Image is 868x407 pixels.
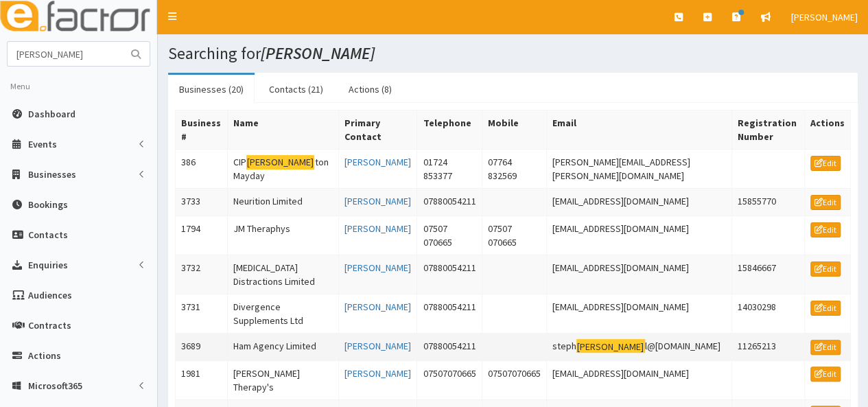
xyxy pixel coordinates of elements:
[546,216,731,255] td: [EMAIL_ADDRESS][DOMAIN_NAME]
[417,150,482,189] td: 01724 853377
[417,294,482,333] td: 07880054211
[731,333,804,360] td: 11265213
[176,294,228,333] td: 3731
[28,108,75,120] span: Dashboard
[227,189,338,216] td: Neurition Limited
[546,333,731,360] td: steph l@[DOMAIN_NAME]
[176,111,228,150] th: Business #
[227,294,338,333] td: Divergence Supplements Ltd
[176,216,228,255] td: 1794
[546,189,731,216] td: [EMAIL_ADDRESS][DOMAIN_NAME]
[731,294,804,333] td: 14030298
[810,340,841,355] a: Edit
[176,333,228,360] td: 3689
[417,189,482,216] td: 07880054211
[28,138,57,150] span: Events
[576,339,645,353] mark: [PERSON_NAME]
[344,156,411,168] a: [PERSON_NAME]
[344,301,411,313] a: [PERSON_NAME]
[176,189,228,216] td: 3733
[417,216,482,255] td: 07507 070665
[546,360,731,399] td: [EMAIL_ADDRESS][DOMAIN_NAME]
[417,360,482,399] td: 07507070665
[482,150,546,189] td: 07764 832569
[344,340,411,352] a: [PERSON_NAME]
[227,150,338,189] td: CIP ton Mayday
[804,111,850,150] th: Actions
[28,198,68,211] span: Bookings
[791,11,858,23] span: [PERSON_NAME]
[168,45,858,62] h1: Searching for
[417,333,482,360] td: 07880054211
[258,75,334,104] a: Contacts (21)
[546,255,731,294] td: [EMAIL_ADDRESS][DOMAIN_NAME]
[344,195,411,207] a: [PERSON_NAME]
[731,111,804,150] th: Registration Number
[176,150,228,189] td: 386
[338,111,417,150] th: Primary Contact
[227,360,338,399] td: [PERSON_NAME] Therapy's
[28,380,82,392] span: Microsoft365
[546,294,731,333] td: [EMAIL_ADDRESS][DOMAIN_NAME]
[227,333,338,360] td: Ham Agency Limited
[338,75,403,104] a: Actions (8)
[546,150,731,189] td: [PERSON_NAME][EMAIL_ADDRESS][PERSON_NAME][DOMAIN_NAME]
[246,155,315,170] mark: [PERSON_NAME]
[227,216,338,255] td: JM Theraphys
[227,111,338,150] th: Name
[8,42,123,66] input: Search...
[417,255,482,294] td: 07880054211
[810,301,841,316] a: Edit
[261,43,375,64] i: [PERSON_NAME]
[731,255,804,294] td: 15846667
[176,255,228,294] td: 3732
[28,349,61,362] span: Actions
[176,360,228,399] td: 1981
[731,189,804,216] td: 15855770
[227,255,338,294] td: [MEDICAL_DATA] Distractions Limited
[482,360,546,399] td: 07507070665
[28,229,68,241] span: Contacts
[810,367,841,382] a: Edit
[810,222,841,237] a: Edit
[810,156,841,171] a: Edit
[344,367,411,380] a: [PERSON_NAME]
[482,111,546,150] th: Mobile
[417,111,482,150] th: Telephone
[28,319,71,332] span: Contracts
[810,195,841,210] a: Edit
[168,75,255,104] a: Businesses (20)
[344,222,411,235] a: [PERSON_NAME]
[28,289,72,301] span: Audiences
[28,259,68,271] span: Enquiries
[810,261,841,277] a: Edit
[546,111,731,150] th: Email
[344,261,411,274] a: [PERSON_NAME]
[28,168,76,181] span: Businesses
[482,216,546,255] td: 07507 070665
